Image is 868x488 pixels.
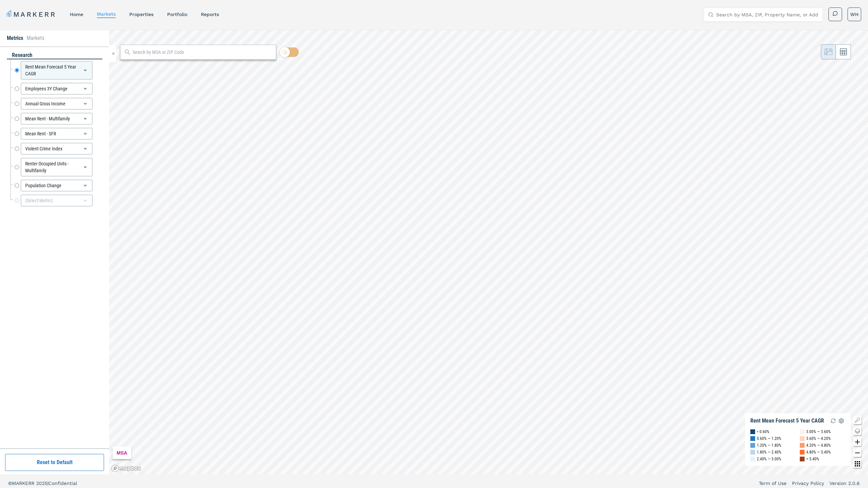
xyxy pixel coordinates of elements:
[21,98,92,109] div: Annual Gross Income
[853,416,862,424] button: Show/Hide Legend Map Button
[201,12,219,17] a: reports
[829,480,860,487] a: Version 2.0.6
[113,447,131,459] div: MSA
[21,158,92,176] div: Renter Occupied Units - Multifamily
[21,195,92,206] div: (Select Metric)
[853,449,862,457] button: Zoom out map button
[12,480,36,486] span: MARKERR
[750,417,824,424] div: Rent Mean Forecast 5 Year CAGR
[21,61,92,79] div: Rent Mean Forecast 5 Year CAGR
[806,456,819,462] div: > 5.40%
[167,12,187,17] a: Portfolio
[21,128,92,139] div: Mean Rent - SFR
[109,30,868,474] canvas: Map
[757,435,781,442] div: 0.60% — 1.20%
[7,10,56,19] a: MARKERR
[21,83,92,94] div: Employees 3Y Change
[829,417,837,425] img: Reload Legend
[111,464,141,472] a: Mapbox logo
[853,460,862,468] button: Other options map button
[757,449,781,456] div: 1.80% — 2.40%
[5,454,104,471] button: Reset to Default
[806,442,831,449] div: 4.20% — 4.80%
[48,480,77,486] span: Confidential
[97,11,116,17] a: markets
[21,180,92,191] div: Population Change
[853,438,862,446] button: Zoom in map button
[848,8,861,21] button: WH
[806,435,831,442] div: 3.60% — 4.20%
[757,456,781,462] div: 2.40% — 3.00%
[757,428,769,435] div: < 0.60%
[133,49,273,56] input: Search by MSA or ZIP Code
[837,417,845,425] img: Settings
[36,480,48,486] span: 2025 |
[8,480,12,486] span: ©
[759,480,786,487] a: Term of Use
[21,113,92,124] div: Mean Rent - Multifamily
[716,8,819,21] input: Search by MSA, ZIP, Property Name, or Address
[7,34,23,42] li: Metrics
[806,428,831,435] div: 3.00% — 3.60%
[27,34,44,42] li: Markets
[806,449,831,456] div: 4.80% — 5.40%
[853,427,862,435] button: Change style map button
[792,480,824,487] a: Privacy Policy
[7,51,102,59] div: research
[21,143,92,154] div: Violent Crime Index
[129,12,153,17] a: properties
[850,11,858,18] span: WH
[70,12,83,17] a: home
[757,442,781,449] div: 1.20% — 1.80%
